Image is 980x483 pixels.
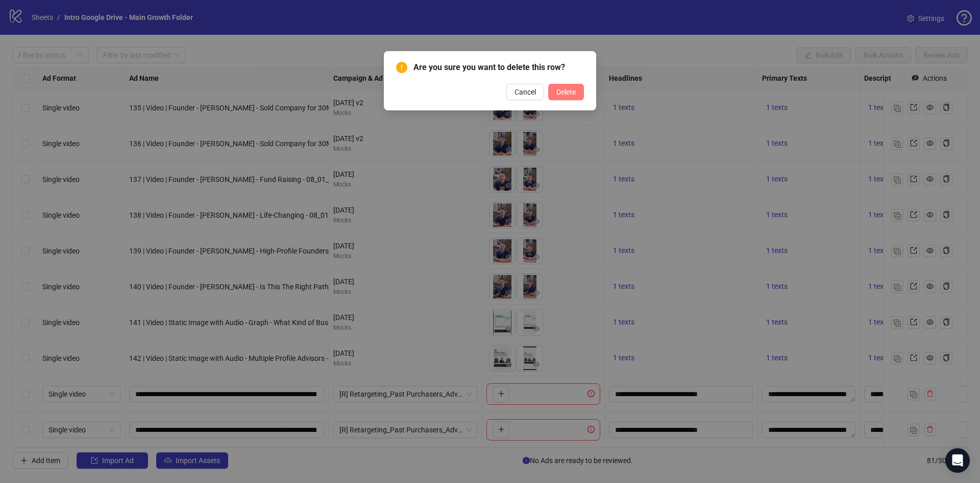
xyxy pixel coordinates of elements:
button: Cancel [506,84,544,100]
span: exclamation-circle [396,62,407,73]
span: Are you sure you want to delete this row? [413,61,584,74]
span: Delete [556,88,576,96]
div: Open Intercom Messenger [945,448,970,473]
span: Cancel [514,88,536,96]
button: Delete [548,84,584,100]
